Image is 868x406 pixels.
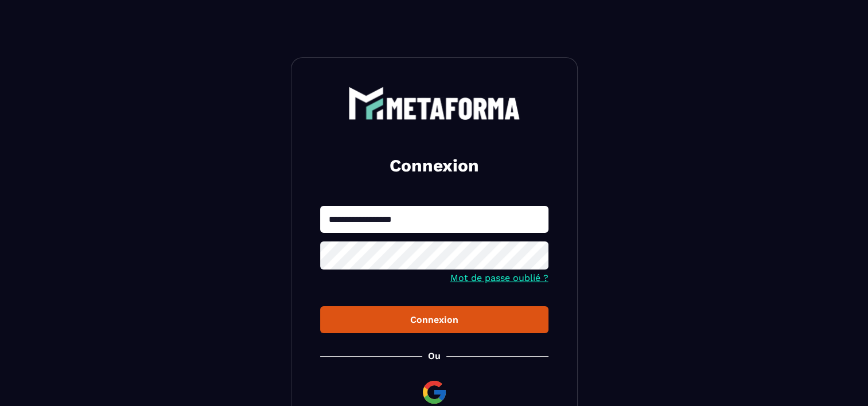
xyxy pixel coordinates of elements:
a: Mot de passe oublié ? [450,272,548,283]
button: Connexion [320,306,548,333]
h2: Connexion [334,154,535,177]
div: Connexion [329,314,539,325]
img: logo [348,87,520,120]
a: logo [320,87,548,120]
img: google [421,378,448,406]
p: Ou [428,350,441,361]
